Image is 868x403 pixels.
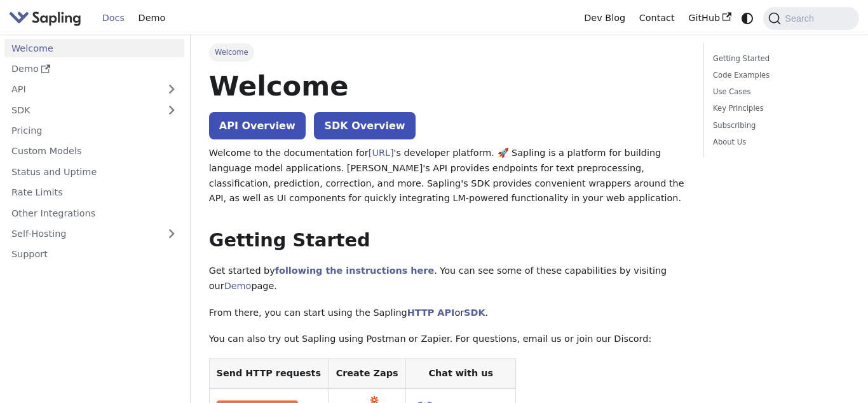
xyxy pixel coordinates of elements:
a: Use Cases [713,86,845,98]
a: Key Principles [713,103,845,115]
th: Create Zaps [328,359,406,389]
a: Subscribing [713,120,845,132]
a: Code Examples [713,69,845,81]
a: SDK [464,308,485,318]
a: Pricing [4,122,184,140]
p: Welcome to the documentation for 's developer platform. 🚀 Sapling is a platform for building lang... [209,146,685,206]
a: Demo [224,281,252,291]
th: Chat with us [406,359,516,389]
p: Get started by . You can see some of these capabilities by visiting our page. [209,264,685,294]
span: Search [781,13,822,24]
a: SDK [4,101,159,119]
a: API Overview [209,112,306,139]
p: From there, you can start using the Sapling or . [209,306,685,321]
a: Contact [632,8,682,28]
img: Sapling.ai [9,9,81,27]
a: Rate Limits [4,183,184,202]
a: following the instructions here [275,265,434,276]
a: [URL] [369,148,394,158]
button: Search (Command+K) [763,7,858,30]
a: Other Integrations [4,204,184,222]
a: API [4,80,159,99]
a: Custom Models [4,142,184,160]
p: You can also try out Sapling using Postman or Zapier. For questions, email us or join our Discord: [209,332,685,347]
h1: Welcome [209,69,685,103]
a: HTTP API [407,308,455,318]
a: Dev Blog [577,8,632,28]
button: Switch between dark and light mode (currently system mode) [738,9,757,27]
h2: Getting Started [209,229,685,252]
a: Self-Hosting [4,225,184,243]
a: Getting Started [713,53,845,65]
button: Expand sidebar category 'API' [159,80,184,99]
a: Support [4,245,184,264]
button: Expand sidebar category 'SDK' [159,101,184,119]
a: Demo [132,8,172,28]
a: About Us [713,136,845,148]
a: Welcome [4,39,184,57]
a: Sapling.aiSapling.ai [9,9,86,27]
span: Welcome [209,43,254,61]
a: GitHub [681,8,738,28]
a: Demo [4,60,184,78]
nav: Breadcrumbs [209,43,685,61]
a: SDK Overview [314,112,415,139]
th: Send HTTP requests [209,359,328,389]
a: Docs [95,8,132,28]
a: Status and Uptime [4,162,184,181]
